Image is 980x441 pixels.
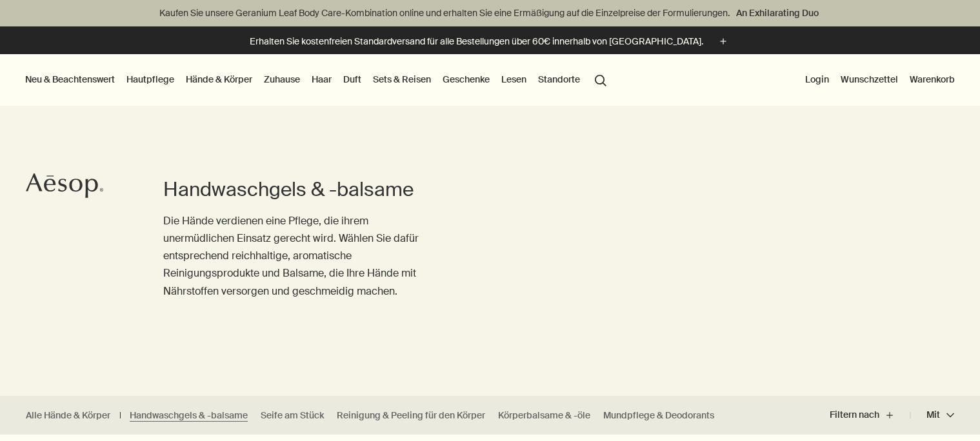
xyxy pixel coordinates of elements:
[261,71,303,88] a: Zuhause
[26,409,110,422] a: Alle Hände & Körper
[734,6,821,20] a: An Exhilarating Duo
[250,34,730,49] button: Erhalten Sie kostenfreien Standardversand für alle Bestellungen über 60€ innerhalb von [GEOGRAPHI...
[910,400,954,431] button: Mit
[309,71,334,88] a: Haar
[830,400,910,431] button: Filtern nach
[498,409,590,422] a: Körperbalsame & -öle
[130,409,248,422] a: Handwaschgels & -balsame
[183,71,255,88] a: Hände & Körper
[26,173,103,199] svg: Aesop
[535,71,583,88] button: Standorte
[907,71,957,88] button: Warenkorb
[250,35,703,48] p: Erhalten Sie kostenfreien Standardversand für alle Bestellungen über 60€ innerhalb von [GEOGRAPHI...
[838,71,901,88] a: Wunschzettel
[261,409,324,422] a: Seife am Stück
[23,71,117,88] button: Neu & Beachtenswert
[341,71,364,88] a: Duft
[163,177,438,202] h1: Handwaschgels & -balsame
[803,54,957,106] nav: supplementary
[803,71,832,88] button: Login
[13,6,967,20] p: Kaufen Sie unsere Geranium Leaf Body Care-Kombination online und erhalten Sie eine Ermäßigung auf...
[23,170,106,205] a: Aesop
[589,67,612,92] button: Menüpunkt "Suche" öffnen
[124,71,177,88] a: Hautpflege
[370,71,434,88] a: Sets & Reisen
[440,71,492,88] a: Geschenke
[499,71,529,88] a: Lesen
[603,409,714,422] a: Mundpflege & Deodorants
[163,212,438,300] p: Die Hände verdienen eine Pflege, die ihrem unermüdlichen Einsatz gerecht wird. Wählen Sie dafür e...
[23,54,612,106] nav: primary
[337,409,485,422] a: Reinigung & Peeling für den Körper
